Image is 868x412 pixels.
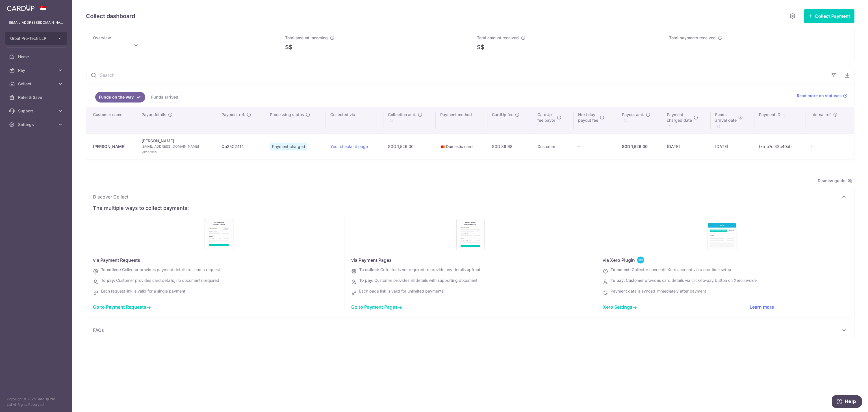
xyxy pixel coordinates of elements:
[93,205,847,212] div: The multiple ways to collect payments:
[832,395,862,409] iframe: Opens a widget where you can find more information
[285,43,292,51] span: S$
[359,278,373,283] span: To pay:
[492,112,513,117] span: CardUp fee
[93,327,841,333] span: FAQs
[715,112,737,123] span: Funds arrival date
[116,278,219,283] span: Customer provides card details, no documents required
[86,107,137,133] th: Customer name
[667,112,692,123] span: Payment charged date
[101,289,185,293] span: Each request link is valid for a single payment
[383,133,436,160] td: SGD 1,526.00
[285,35,328,40] span: Total amount incoming
[142,144,212,149] span: [EMAIL_ADDRESS][DOMAIN_NAME]
[93,257,344,263] div: via Payment Requests
[383,107,436,133] th: Collection amt. : activate to sort column ascending
[270,112,304,117] span: Processing status
[326,107,383,133] th: Collected via
[93,193,847,200] p: Discover Collect
[574,107,617,133] th: Next daypayout fee
[477,35,519,40] span: Total amount received
[662,133,711,160] td: [DATE]
[137,133,217,160] td: [PERSON_NAME]
[754,107,806,133] th: Payment ID: activate to sort column ascending
[705,216,739,250] img: discover-xero-sg-b5e0f4a20565c41d343697c4b648558ec96bb2b1b9ca64f21e4d1c2465932dfb.jpg
[750,304,774,310] a: Learn more
[18,95,55,100] span: Refer & Save
[626,278,757,283] span: Customer provides card details via click-to-pay button on Xero invoice
[388,112,416,117] span: Collection amt.
[270,143,307,151] span: Payment charged
[93,35,111,40] span: Overview
[477,43,484,51] span: S$
[578,112,598,123] span: Next day payout fee
[380,267,480,272] span: Collector is not required to provide any details upfront
[632,267,731,272] span: Collecter connects Xero account via a one-time setup
[374,278,478,283] span: Customer provides all details with supporting document
[18,67,55,73] span: Pay
[797,93,847,99] a: Read more on statuses
[617,107,663,133] th: Payout amt. : activate to sort column ascending
[810,112,832,117] span: Internal ref.
[122,267,220,272] span: Collector provides payment details to send a request
[13,4,24,9] span: Help
[622,144,658,149] div: SGD 1,526.00
[806,107,854,133] th: Internal ref.
[18,81,55,87] span: Collect
[806,133,854,160] td: -
[662,107,711,133] th: Paymentcharged date : activate to sort column ascending
[603,257,847,263] div: via Xero Plugin
[669,35,716,40] span: Total payments received
[754,133,806,160] td: txn_b7cf42c40ab
[142,149,212,155] span: 91277035
[202,216,236,250] img: discover-payment-requests-886a7fde0c649710a92187107502557eb2ad8374a8eb2e525e76f9e186b9ffba.jpg
[86,66,827,84] input: Search
[574,133,617,160] td: -
[86,12,135,21] h5: Collect dashboard
[5,32,67,45] button: Grout Pro-Tech LLP
[10,36,52,41] span: Grout Pro-Tech LLP
[611,278,625,283] span: To pay:
[137,107,217,133] th: Payor details
[351,304,402,310] a: Go to Payment Pages
[711,133,754,160] td: [DATE]
[265,107,326,133] th: Processing status
[440,144,446,150] img: mastercard-sm-87a3fd1e0bddd137fecb07648320f44c262e2538e7db6024463105ddbc961eb2.png
[537,112,555,123] span: CardUp fee payor
[487,133,533,160] td: SGD 39.68
[533,133,574,160] td: Customer
[622,112,644,117] span: Payout amt.
[804,9,854,23] button: Collect Payment
[637,256,644,263] img: <span class="translation_missing" title="translation missing: en.collect_dashboard.discover.cards...
[101,267,121,272] span: To collect:
[818,177,852,184] span: Dismiss guide
[18,108,55,114] span: Support
[436,107,487,133] th: Payment method
[95,92,145,103] a: Funds on the way
[222,112,245,117] span: Payment ref.
[533,107,574,133] th: CardUpfee payor
[603,304,637,310] a: Xero Settings
[487,107,533,133] th: CardUp fee
[797,93,842,99] span: Read more on statuses
[18,122,55,127] span: Settings
[359,289,444,293] span: Each page link is valid for unlimited payments
[93,304,151,310] a: Go to Payment Requests
[359,267,379,272] span: To collect:
[93,327,847,333] p: FAQs
[7,5,34,11] img: CardUp
[93,193,841,200] span: Discover Collect
[18,54,55,60] span: Home
[453,216,487,250] img: discover-payment-pages-940d318898c69d434d935dddd9c2ffb4de86cb20fe041a80db9227a4a91428ac.jpg
[351,257,596,263] div: via Payment Pages
[217,133,265,160] td: Qu25C2414
[611,267,631,272] span: To collect:
[9,20,63,25] p: [EMAIL_ADDRESS][DOMAIN_NAME]
[330,144,368,149] a: Your checkout page
[142,112,166,117] span: Payor details
[711,107,754,133] th: Fundsarrival date : activate to sort column ascending
[217,107,265,133] th: Payment ref.
[147,92,182,103] a: Funds arrived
